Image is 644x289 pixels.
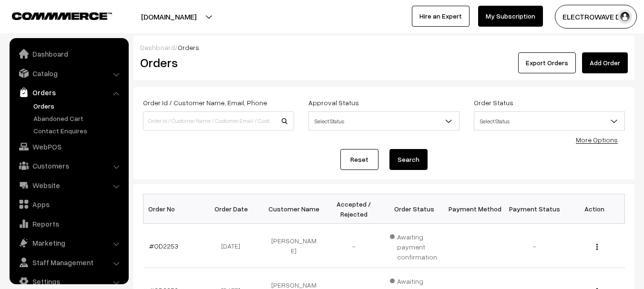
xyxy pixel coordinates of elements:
[576,136,618,144] a: More Options
[478,6,543,27] a: My Subscription
[12,196,125,213] a: Apps
[618,10,632,24] img: user
[518,52,576,73] button: Export Orders
[31,113,125,123] a: Abandoned Cart
[264,224,324,268] td: [PERSON_NAME]
[149,242,178,250] a: #OD2253
[564,194,624,224] th: Action
[12,157,125,174] a: Customers
[143,98,267,108] label: Order Id / Customer Name, Email, Phone
[308,111,460,130] span: Select Status
[143,111,294,130] input: Order Id / Customer Name / Customer Email / Customer Phone
[12,215,125,232] a: Reports
[504,224,564,268] td: -
[384,194,444,224] th: Order Status
[444,194,504,224] th: Payment Method
[31,126,125,136] a: Contact Enquires
[143,194,204,224] th: Order No
[474,98,513,108] label: Order Status
[140,55,293,70] h2: Orders
[389,149,428,170] button: Search
[12,10,95,21] a: COMMMERCE
[324,194,384,224] th: Accepted / Rejected
[412,6,470,27] a: Hire an Expert
[596,244,598,250] img: Menu
[309,113,459,130] span: Select Status
[340,149,378,170] a: Reset
[555,5,637,29] button: ELECTROWAVE DE…
[12,65,125,82] a: Catalog
[12,84,125,101] a: Orders
[582,52,628,73] a: Add Order
[308,98,359,108] label: Approval Status
[12,138,125,155] a: WebPOS
[474,111,625,130] span: Select Status
[12,254,125,271] a: Staff Management
[140,42,628,52] div: /
[504,194,564,224] th: Payment Status
[108,5,230,29] button: [DOMAIN_NAME]
[12,45,125,62] a: Dashboard
[12,12,112,20] img: COMMMERCE
[178,43,199,51] span: Orders
[390,229,439,262] span: Awaiting payment confirmation
[204,224,264,268] td: [DATE]
[140,43,175,51] a: Dashboard
[12,234,125,251] a: Marketing
[204,194,264,224] th: Order Date
[264,194,324,224] th: Customer Name
[31,101,125,111] a: Orders
[474,113,624,130] span: Select Status
[12,177,125,194] a: Website
[324,224,384,268] td: -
